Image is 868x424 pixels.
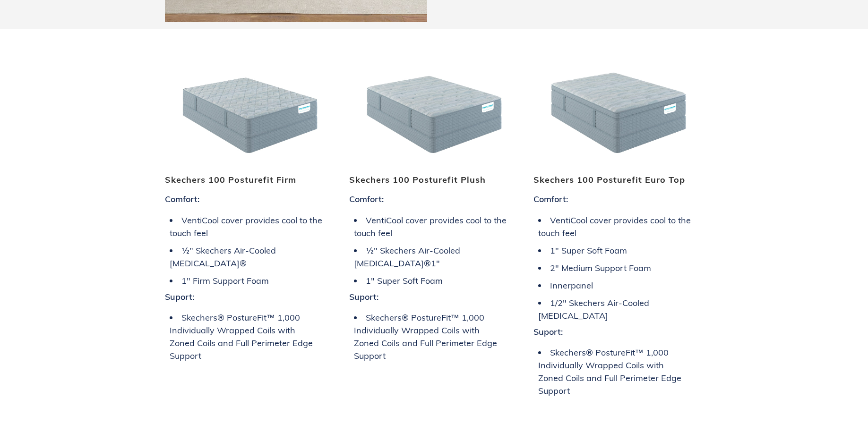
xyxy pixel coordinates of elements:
h3: Comfort: [349,189,519,207]
img: bradford-mattress [349,40,519,168]
li: VentiCool cover provides cool to the touch feel [354,214,515,239]
li: Skechers® PostureFit™ 1,000 Individually Wrapped Coils with Zoned Coils and Full Perimeter Edge S... [170,311,330,362]
li: 1/2" Skechers Air-Cooled [MEDICAL_DATA] [538,297,699,322]
li: Innerpanel [538,279,699,292]
li: Skechers® PostureFit™ 1,000 Individually Wrapped Coils with Zoned Coils and Full Perimeter Edge S... [354,311,515,362]
span: Skechers 100 Posturefit Plush [349,174,486,185]
span: Skechers 100 Posturefit Firm [165,174,296,185]
img: bradford-mattress [165,40,335,168]
li: 1" Firm Support Foam [170,274,330,287]
li: ½" Skechers Air-Cooled [MEDICAL_DATA]® [170,244,330,270]
li: ½" Skechers Air-Cooled [MEDICAL_DATA]®1" [354,244,515,270]
h3: Suport: [533,327,704,337]
li: VentiCool cover provides cool to the touch feel [170,214,330,239]
li: Skechers® PostureFit™ 1,000 Individually Wrapped Coils with Zoned Coils and Full Perimeter Edge S... [538,346,699,397]
li: 1" Super Soft Foam [538,244,699,257]
h3: Comfort: [165,189,335,207]
li: 2" Medium Support Foam [538,262,699,274]
li: VentiCool cover provides cool to the touch feel [538,214,699,239]
img: bradford-mattress [533,40,704,168]
h3: Suport: [349,292,519,302]
h3: Comfort: [533,189,704,207]
li: 1" Super Soft Foam [354,274,515,287]
span: Skechers 100 Posturefit Euro Top [533,174,685,185]
h3: Suport: [165,292,335,302]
